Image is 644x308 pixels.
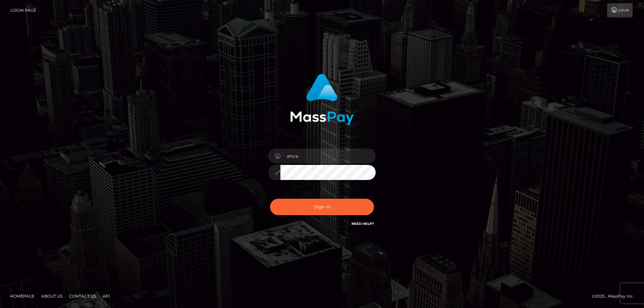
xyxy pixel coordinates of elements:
input: Username... [280,148,376,164]
a: Need Help? [352,222,374,226]
button: Sign in [270,199,374,215]
a: Login Page [10,3,36,17]
img: MassPay Login [290,74,354,125]
a: About Us [39,291,65,301]
a: API [100,291,113,301]
a: Login [607,3,633,17]
a: Contact Us [66,291,99,301]
div: © 2025 , MassPay Inc. [592,293,639,300]
a: Homepage [7,291,37,301]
